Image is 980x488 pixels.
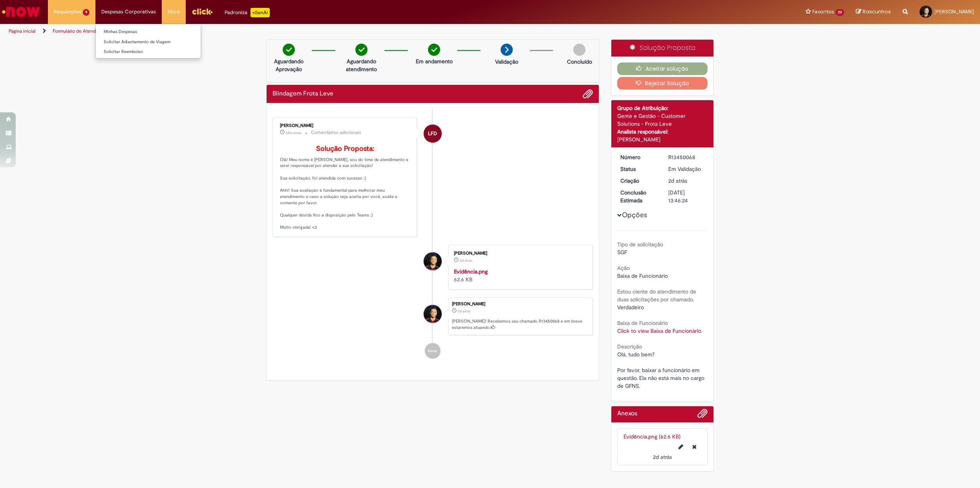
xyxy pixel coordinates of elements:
[617,249,627,256] span: SGF
[623,433,680,440] a: Evidência.png (62.6 KB)
[95,24,201,59] ul: Despesas Corporativas
[96,38,201,46] a: Solicitar Adiantamento de Viagem
[863,8,891,15] span: Rascunhos
[96,48,201,56] a: Solicitar Reembolso
[272,109,593,367] ul: Histórico de tíquete
[617,343,642,350] b: Descrição
[428,124,437,143] span: LFD
[614,189,663,204] dt: Conclusão Estimada
[454,268,585,283] div: 62.6 KB
[452,302,589,306] div: [PERSON_NAME]
[280,145,411,231] p: Olá! Meu nome é [PERSON_NAME], sou do time de atendimento e serei responsável por atender a sua s...
[611,40,714,57] div: Solução Proposta
[272,297,593,335] li: Luis Gabriel dos Reis Camargo
[856,8,891,16] a: Rascunhos
[617,128,708,136] div: Analista responsável:
[617,62,708,75] button: Aceitar solução
[614,177,663,185] dt: Criação
[617,77,708,90] button: Rejeitar Solução
[617,104,708,112] div: Grupo de Atribuição:
[697,408,708,422] button: Adicionar anexos
[460,258,472,263] span: 2d atrás
[96,28,201,36] a: Minhas Despesas
[583,89,593,99] button: Adicionar anexos
[617,272,668,279] span: Baixa de Funcionário
[668,177,687,184] time: 26/08/2025 17:46:16
[53,28,111,34] a: Formulário de Atendimento
[567,58,592,66] p: Concluído
[668,165,705,173] div: Em Validação
[495,58,518,66] p: Validação
[458,309,470,314] span: 2d atrás
[501,44,513,56] img: arrow-next.png
[617,327,701,334] a: Click to view Baixa de Funcionário
[617,288,696,303] b: Estou ciente do atendimento de duas solicitações por chamado.
[454,268,488,275] a: Evidência.png
[653,453,672,460] time: 26/08/2025 17:46:12
[283,44,295,56] img: check-circle-green.png
[614,153,663,161] dt: Número
[836,9,844,16] span: 23
[272,90,333,97] h2: Blindagem Frota Leve Histórico de tíquete
[573,44,585,56] img: img-circle-grey.png
[668,189,705,204] div: [DATE] 13:46:24
[286,130,301,135] span: 25m atrás
[617,112,708,128] div: Gente e Gestão - Customer Solutions - Frota Leve
[614,165,663,173] dt: Status
[355,44,367,56] img: check-circle-green.png
[83,9,90,16] span: 9
[617,351,706,389] span: Olá, tudo bem? Por favor, baixar a funcionário em questão. Ela não está mais no cargo de GFNS.
[54,8,81,16] span: Requisições
[454,251,585,256] div: [PERSON_NAME]
[192,6,213,17] img: click_logo_yellow_360x200.png
[416,57,453,65] p: Em andamento
[428,44,440,56] img: check-circle-green.png
[1,4,41,20] img: ServiceNow
[617,319,668,327] b: Baixa de Funcionário
[617,264,630,272] b: Ação
[270,57,308,73] p: Aguardando Aprovação
[280,123,411,128] div: [PERSON_NAME]
[342,57,380,73] p: Aguardando atendimento
[316,144,374,153] b: Solução Proposta:
[452,318,589,330] p: [PERSON_NAME]! Recebemos seu chamado R13450068 e em breve estaremos atuando.
[617,241,663,248] b: Tipo de solicitação
[934,8,974,15] span: [PERSON_NAME]
[101,8,156,16] span: Despesas Corporativas
[225,8,270,17] div: Padroniza
[617,410,637,417] h2: Anexos
[668,177,705,185] div: 26/08/2025 17:46:16
[653,453,672,460] span: 2d atrás
[687,440,701,453] button: Excluir Evidência.png
[311,129,361,136] small: Comentários adicionais
[617,304,644,311] span: Verdadeiro
[168,8,180,16] span: More
[6,24,647,39] ul: Trilhas de página
[424,125,442,143] div: Leticia Ferreira Dantas De Almeida
[424,305,442,323] div: Luis Gabriel dos Reis Camargo
[812,8,834,16] span: Favoritos
[286,130,301,135] time: 28/08/2025 14:55:19
[250,8,270,17] p: +GenAi
[674,440,688,453] button: Editar nome de arquivo Evidência.png
[668,177,687,184] span: 2d atrás
[668,153,705,161] div: R13450068
[458,309,470,314] time: 26/08/2025 17:46:16
[424,252,442,270] div: Luis Gabriel dos Reis Camargo
[460,258,472,263] time: 26/08/2025 17:46:12
[617,136,708,143] div: [PERSON_NAME]
[9,28,36,34] a: Página inicial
